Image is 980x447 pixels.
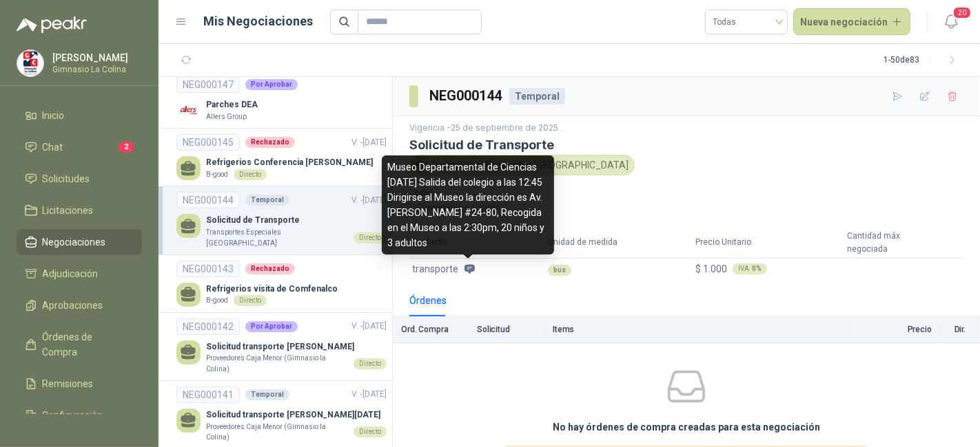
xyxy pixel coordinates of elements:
[509,88,565,105] div: Temporal
[245,137,295,148] div: Rechazado
[354,358,387,369] div: Directo
[553,419,820,435] h3: No hay órdenes de compra creadas para esta negociación
[176,134,240,151] div: NEG000145
[206,214,387,227] p: Solicitud de Transporte
[17,50,43,76] img: Company Logo
[245,389,289,400] div: Temporal
[544,316,850,343] th: Items
[17,261,142,287] a: Adjudicación
[939,10,963,34] button: 20
[43,266,99,281] span: Adjudicación
[382,155,554,254] div: Museo Departamental de Ciencias [DATE] Salida del colegio a las 12:45 Dirigirse al Museo la direc...
[429,85,504,107] h3: NEG000144
[245,79,298,90] div: Por Aprobar
[713,12,779,32] span: Todas
[206,422,348,443] p: Proveedores Caja Menor (Gimnasio la Colina)
[176,386,387,443] a: NEG000141TemporalV. -[DATE] Solicitud transporte [PERSON_NAME][DATE]Proveedores Caja Menor (Gimna...
[548,265,571,276] div: bus
[245,263,295,274] div: Rechazado
[245,195,289,206] div: Temporal
[176,76,387,122] a: NEG000147Por AprobarCompany LogoParches DEAAllers Group
[409,122,963,135] p: Vigencia - 25 de septiembre de 2025
[43,376,94,391] span: Remisiones
[17,371,142,397] a: Remisiones
[52,65,139,74] p: Gimnasio La Colina
[17,197,142,223] a: Licitaciones
[351,321,387,331] span: V. - [DATE]
[354,426,387,437] div: Directo
[850,316,940,343] th: Precio
[206,408,387,422] p: Solicitud transporte [PERSON_NAME][DATE]
[176,318,387,375] a: NEG000142Por AprobarV. -[DATE] Solicitud transporte [PERSON_NAME]Proveedores Caja Menor (Gimnasio...
[206,227,348,248] p: Transportes Especiales [GEOGRAPHIC_DATA]
[17,229,142,255] a: Negociaciones
[43,171,90,186] span: Solicitudes
[351,138,387,147] span: V. - [DATE]
[409,293,447,308] div: Órdenes
[43,298,103,313] span: Aprobaciones
[52,53,139,63] p: [PERSON_NAME]
[545,227,693,259] th: Unidad de medida
[206,283,338,296] p: Refrigerios visita de Comfenalco
[43,108,65,123] span: Inicio
[17,324,142,365] a: Órdenes de Compra
[409,138,963,152] h3: Solicitud de Transporte
[245,321,298,332] div: Por Aprobar
[43,140,63,155] span: Chat
[393,316,469,343] th: Ord. Compra
[206,169,228,180] p: B-good
[351,195,387,205] span: V. - [DATE]
[469,316,544,343] th: Solicitud
[351,389,387,399] span: V. - [DATE]
[206,340,387,353] p: Solicitud transporte [PERSON_NAME]
[119,142,134,153] span: 2
[206,98,258,111] p: Parches DEA
[176,134,387,180] a: NEG000145RechazadoV. -[DATE] Refrigerios Conferencia [PERSON_NAME]B-goodDirecto
[354,232,387,243] div: Directo
[412,261,458,276] span: transporte
[176,192,240,208] div: NEG000144
[793,8,911,36] button: Nueva negociación
[206,295,228,306] p: B-good
[17,17,87,33] img: Logo peakr
[17,292,142,318] a: Aprobaciones
[884,50,963,72] div: 1 - 50 de 83
[695,263,727,274] span: $ 1.000
[17,134,142,160] a: Chat2
[206,156,373,169] p: Refrigerios Conferencia [PERSON_NAME]
[234,295,267,306] div: Directo
[17,166,142,192] a: Solicitudes
[733,263,767,274] div: IVA
[206,111,247,122] p: Allers Group
[176,76,240,93] div: NEG000147
[234,169,267,180] div: Directo
[43,203,94,218] span: Licitaciones
[43,235,106,250] span: Negociaciones
[17,102,142,129] a: Inicio
[176,386,240,403] div: NEG000141
[17,402,142,428] a: Configuración
[176,318,240,335] div: NEG000142
[409,155,635,175] div: Transportes Especiales [GEOGRAPHIC_DATA]
[952,6,972,19] span: 20
[176,261,240,277] div: NEG000143
[204,12,314,31] h1: Mis Negociaciones
[752,265,762,272] b: 0 %
[693,227,844,259] th: Precio Unitario
[940,316,980,343] th: Dir.
[844,227,963,259] th: Cantidad máx. negociada
[176,192,387,248] a: NEG000144TemporalV. -[DATE] Solicitud de TransporteTransportes Especiales [GEOGRAPHIC_DATA]Directo
[206,353,348,374] p: Proveedores Caja Menor (Gimnasio la Colina)
[176,261,387,307] a: NEG000143RechazadoRefrigerios visita de ComfenalcoB-goodDirecto
[43,408,103,423] span: Configuración
[176,98,201,122] img: Company Logo
[43,329,129,360] span: Órdenes de Compra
